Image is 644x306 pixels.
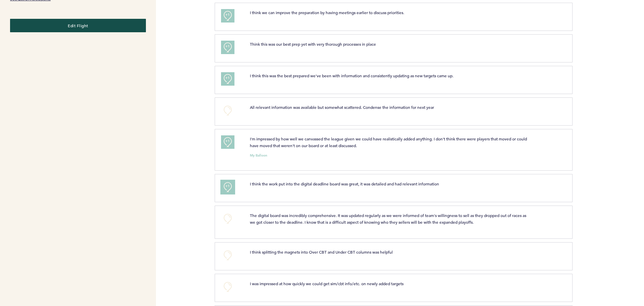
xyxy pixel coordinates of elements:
span: All relevant information was available but somewhat scattered. Condense the information for next ... [250,104,434,110]
button: +1 [221,41,234,54]
span: +1 [225,138,230,144]
button: +1 [221,72,234,86]
span: I think the work put into the digital deadline board was great, it was detailed and had relevant ... [250,181,439,186]
small: My Balloon [250,154,267,157]
span: The digital board was incredibly comprehensive. It was updated regularly as we were informed of t... [250,213,527,225]
button: +1 [221,135,234,149]
span: +1 [225,75,230,81]
span: Think this was our best prep yet with very thorough processes in place [250,41,376,47]
span: I was impressed at how quickly we could get sim/cbt info/etc. on newly added targets [250,281,404,286]
span: I'm impressed by how well we canvassed the league given we could have realistically added anythin... [250,136,528,148]
span: +1 [225,11,230,18]
button: +1 [221,9,234,23]
span: +1 [225,43,230,50]
span: Edit Flight [68,23,88,28]
span: I think splitting the magnets into Over CBT and Under CBT columns was helpful [250,249,393,255]
span: I think this was the best prepared we've been with information and consistently updating as new t... [250,73,453,78]
button: Edit Flight [10,19,146,32]
span: +1 [225,183,230,189]
button: +1 [221,180,234,194]
span: I think we can improve the preparation by having meetings earlier to discuss priorities. [250,10,404,15]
